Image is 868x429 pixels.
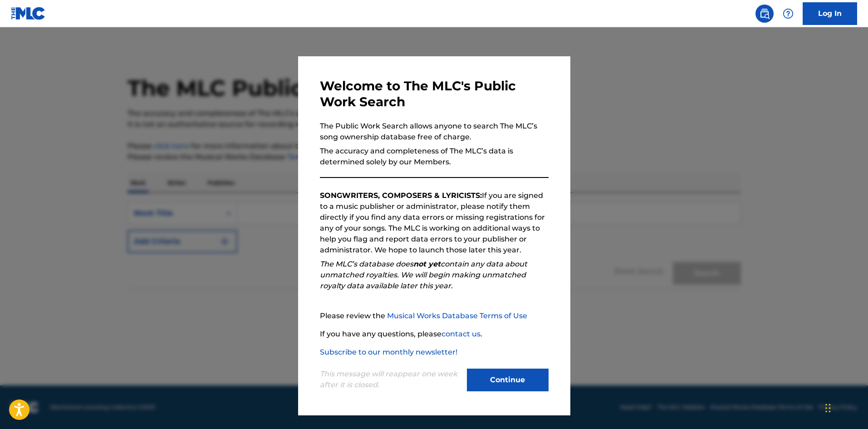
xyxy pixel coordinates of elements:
a: Log In [803,2,857,25]
img: search [759,8,770,19]
a: Musical Works Database Terms of Use [387,311,527,320]
strong: not yet [413,260,441,268]
p: This message will reappear one week after it is closed. [320,369,461,390]
p: If you have any questions, please . [320,329,549,340]
img: MLC Logo [11,7,46,20]
p: The accuracy and completeness of The MLC’s data is determined solely by our Members. [320,146,549,168]
div: Drag [825,394,831,422]
em: The MLC’s database does contain any data about unmatched royalties. We will begin making unmatche... [320,260,527,290]
a: Subscribe to our monthly newsletter! [320,348,457,356]
iframe: Chat Widget [823,385,868,429]
strong: SONGWRITERS, COMPOSERS & LYRICISTS: [320,191,482,200]
p: If you are signed to a music publisher or administrator, please notify them directly if you find ... [320,190,549,256]
button: Continue [467,369,549,391]
img: help [783,8,794,19]
p: Please review the [320,311,549,321]
a: contact us [441,330,481,338]
h3: Welcome to The MLC's Public Work Search [320,78,549,110]
p: The Public Work Search allows anyone to search The MLC’s song ownership database free of charge. [320,121,549,143]
div: Help [779,5,797,23]
a: Public Search [755,5,774,23]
